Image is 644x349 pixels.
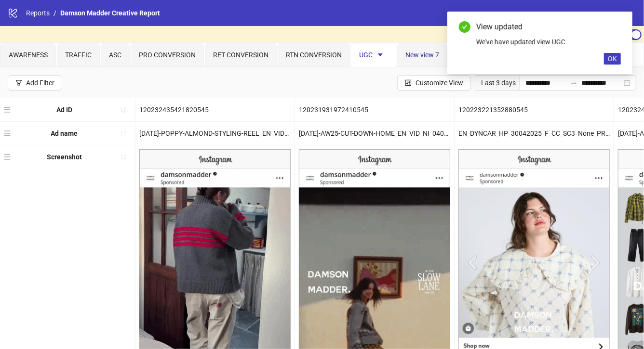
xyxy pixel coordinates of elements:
[4,102,13,117] div: menu
[26,79,54,87] div: Add Filter
[416,79,463,87] span: Customize View
[109,51,121,59] span: ASC
[295,98,454,121] div: 120231931972410545
[54,8,56,18] li: /
[476,37,621,47] div: We've have updated view UGC
[4,154,11,160] span: menu
[405,51,439,59] span: New view 7
[359,51,388,59] span: UGC
[9,51,48,59] span: AWARENESS
[455,98,614,121] div: 120223221352880545
[15,79,22,86] span: filter
[570,79,577,87] span: to
[295,122,454,145] div: [DATE]-AW25-CUT-DOWN-HOME_EN_VID_NI_04092025_F_CC_SC24_None_META_AWARENESS – Copy
[4,149,13,165] div: menu
[377,52,384,58] span: caret-down
[8,75,62,90] button: Add Filter
[120,106,127,113] span: sort-ascending
[65,51,92,59] span: TRAFFIC
[120,154,127,160] span: sort-ascending
[397,75,471,90] button: Customize View
[4,106,11,113] span: menu
[213,51,268,59] span: RET CONVERSION
[405,79,412,86] span: control
[476,21,621,33] div: View updated
[286,51,342,59] span: RTN CONVERSION
[135,122,295,145] div: [DATE]-POPPY-ALMOND-STYLING-REEL_EN_VID_NI_16092025_F_CC_SC24_None_META_CONVERSION – Copy
[4,126,13,141] div: menu
[56,106,72,114] b: Ad ID
[51,129,78,137] b: Ad name
[4,130,11,137] span: menu
[608,55,617,63] span: OK
[610,21,621,32] a: Close
[24,8,52,18] a: Reports
[570,79,577,87] span: swap-right
[455,122,614,145] div: EN_DYNCAR_HP_30042025_F_CC_SC3_None_PRO_CATALOG
[604,53,621,65] button: OK
[47,153,82,161] b: Screenshot
[135,98,295,121] div: 120232435421820545
[475,75,520,90] div: Last 3 days
[120,130,127,137] span: sort-ascending
[139,51,196,59] span: PRO CONVERSION
[60,9,160,17] span: Damson Madder Creative Report
[459,21,470,33] span: check-circle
